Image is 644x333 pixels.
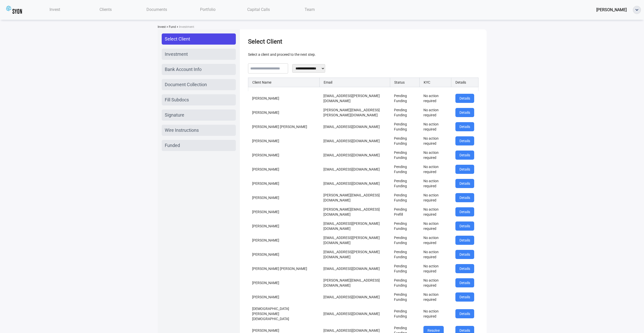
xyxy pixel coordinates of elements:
a: Clients [80,4,131,15]
td: [PERSON_NAME] [248,191,319,205]
span: Documents [146,7,167,12]
td: Pending Funding [390,120,419,134]
td: No action required [419,219,451,233]
button: Details [455,264,474,273]
button: Details [455,292,474,302]
td: [PERSON_NAME][EMAIL_ADDRESS][DOMAIN_NAME] [319,276,390,290]
td: No action required [419,290,451,304]
td: No action required [419,162,451,176]
td: No action required [419,105,451,120]
button: Details [455,250,474,259]
button: ellipse [633,6,641,14]
a: Capital Calls [233,4,284,15]
td: No action required [419,205,451,219]
td: [PERSON_NAME][EMAIL_ADDRESS][PERSON_NAME][DOMAIN_NAME] [319,105,390,120]
td: No action required [419,176,451,191]
td: [PERSON_NAME] [PERSON_NAME] [248,262,319,276]
span: Funded [165,142,180,149]
span: [PERSON_NAME] [596,7,627,12]
td: No action required [419,276,451,290]
td: [PERSON_NAME] [248,162,319,176]
td: Pending Funding [390,304,419,323]
td: [PERSON_NAME] [248,205,319,219]
span: Signature [165,112,184,119]
span: Bank Account Info [165,66,202,73]
td: Pending Funding [390,162,419,176]
button: Details [455,193,474,202]
td: [PERSON_NAME] [248,247,319,262]
th: KYC [419,78,451,87]
td: [PERSON_NAME] [248,290,319,304]
a: Invest [29,4,80,15]
button: Details [455,278,474,287]
td: [PERSON_NAME][EMAIL_ADDRESS][DOMAIN_NAME] [319,205,390,219]
a: Team [284,4,335,15]
td: [PERSON_NAME] [248,91,319,105]
span: Fund [168,25,176,29]
td: Pending Funding [390,233,419,247]
a: Portfolio [182,4,233,15]
button: Details [455,165,474,174]
td: [EMAIL_ADDRESS][DOMAIN_NAME] [319,162,390,176]
td: [PERSON_NAME] [248,276,319,290]
td: Pending Funding [390,290,419,304]
td: No action required [419,120,451,134]
td: Pending Funding [390,91,419,105]
span: Team [305,7,315,12]
span: Investment [178,25,194,29]
span: Fill Subdocs [165,96,189,103]
td: No action required [419,247,451,262]
td: [EMAIL_ADDRESS][PERSON_NAME][DOMAIN_NAME] [319,247,390,262]
span: Clients [100,7,112,12]
td: No action required [419,148,451,162]
td: [EMAIL_ADDRESS][DOMAIN_NAME] [319,134,390,148]
h1: Select Client [248,38,478,46]
td: [EMAIL_ADDRESS][DOMAIN_NAME] [319,176,390,191]
a: Documents [131,4,182,15]
button: Details [455,108,474,117]
td: No action required [419,262,451,276]
td: Pending Funding [390,219,419,233]
td: [PERSON_NAME] [248,148,319,162]
button: Details [455,94,474,103]
button: Details [455,309,474,318]
th: Client Name [248,78,319,87]
span: Wire Instructions [165,127,199,134]
td: [PERSON_NAME] [PERSON_NAME] [248,120,319,134]
td: [EMAIL_ADDRESS][DOMAIN_NAME] [319,148,390,162]
button: Details [455,221,474,231]
td: Pending Funding [390,276,419,290]
td: [EMAIL_ADDRESS][DOMAIN_NAME] [319,262,390,276]
button: Details [455,136,474,145]
button: Details [455,122,474,131]
td: No action required [419,233,451,247]
td: [DEMOGRAPHIC_DATA][PERSON_NAME][DEMOGRAPHIC_DATA] [248,304,319,323]
td: [EMAIL_ADDRESS][DOMAIN_NAME] [319,120,390,134]
span: Portfolio [200,7,216,12]
span: Invest [49,7,60,12]
span: Capital Calls [247,7,270,12]
td: [EMAIL_ADDRESS][PERSON_NAME][DOMAIN_NAME] [319,91,390,105]
span: Select Client [165,35,190,43]
td: [EMAIL_ADDRESS][DOMAIN_NAME] [319,290,390,304]
td: No action required [419,304,451,323]
td: [PERSON_NAME][EMAIL_ADDRESS][DOMAIN_NAME] [319,191,390,205]
td: No action required [419,134,451,148]
td: Pending Funding [390,247,419,262]
td: Pending Funding [390,191,419,205]
th: Status [390,78,419,87]
span: Invest [158,25,166,29]
th: Details [451,78,478,87]
button: Details [455,207,474,216]
td: Pending Prefill [390,205,419,219]
td: [EMAIL_ADDRESS][PERSON_NAME][DOMAIN_NAME] [319,233,390,247]
td: Pending Funding [390,105,419,120]
td: No action required [419,191,451,205]
button: Details [455,179,474,188]
td: [PERSON_NAME] [248,176,319,191]
td: Pending Funding [390,176,419,191]
img: sidearrow [177,26,178,28]
img: ellipse [633,6,641,14]
td: [EMAIL_ADDRESS][DOMAIN_NAME] [319,304,390,323]
span: Investment [165,51,188,58]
